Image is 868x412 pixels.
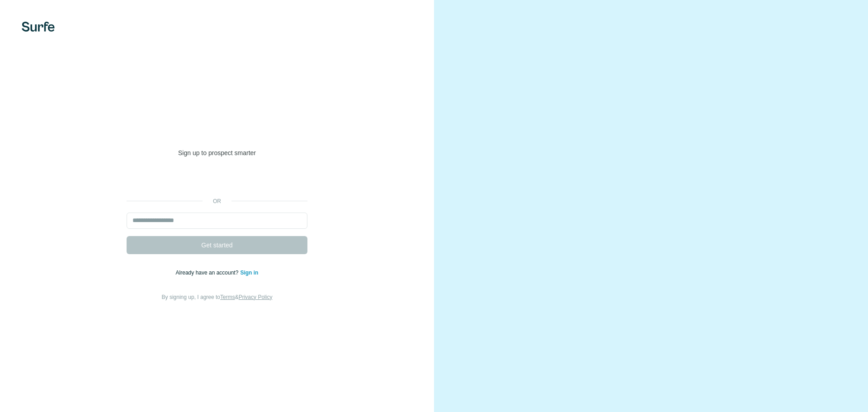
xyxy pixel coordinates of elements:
span: Already have an account? [176,270,241,276]
p: or [203,197,231,205]
a: Privacy Policy [239,294,273,300]
iframe: Sign in with Google Button [122,171,312,191]
h1: Welcome to [GEOGRAPHIC_DATA] [127,110,307,147]
a: Terms [220,294,235,300]
span: By signing up, I agree to & [162,294,273,300]
a: Sign in [240,270,258,276]
img: Surfe's logo [22,22,55,32]
p: Sign up to prospect smarter [127,148,307,157]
